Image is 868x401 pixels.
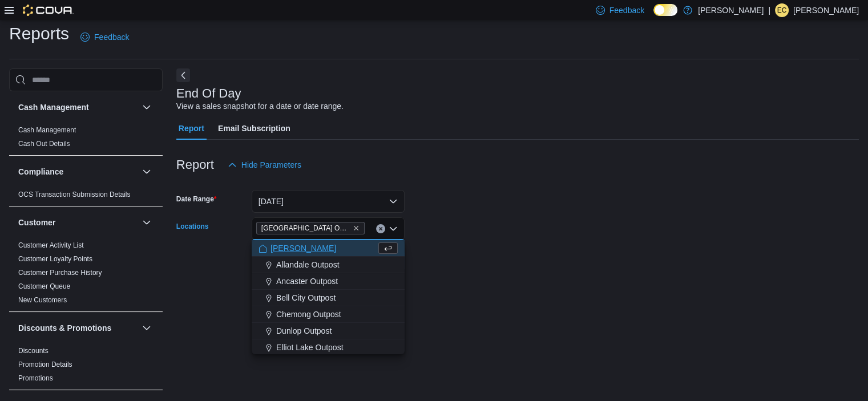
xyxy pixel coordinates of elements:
button: Clear input [376,224,385,233]
h3: End Of Day [176,87,241,100]
div: View a sales snapshot for a date or date range. [176,100,344,112]
span: Bell City Outpost [276,292,336,303]
a: New Customers [18,296,67,304]
button: Hide Parameters [223,153,306,176]
div: Customer [9,238,163,311]
button: Chemong Outpost [252,306,405,323]
a: Customer Queue [18,282,70,290]
h3: Compliance [18,166,63,177]
span: EC [777,3,787,17]
button: Cash Management [140,100,154,114]
a: Cash Out Details [18,140,70,148]
span: Customer Purchase History [18,268,102,277]
span: Email Subscription [218,117,290,140]
h3: Customer [18,217,55,228]
button: Elliot Lake Outpost [252,339,405,356]
span: Chemong Outpost [276,309,341,320]
button: [DATE] [252,190,405,213]
p: [PERSON_NAME] [793,3,859,17]
button: Ancaster Outpost [252,273,405,290]
button: Discounts & Promotions [18,322,138,334]
a: Customer Purchase History [18,269,102,277]
input: Dark Mode [653,4,677,16]
span: Feedback [94,31,129,43]
button: Next [176,68,190,82]
button: Customer [140,216,154,229]
h3: Report [176,158,214,172]
span: Feedback [609,5,644,16]
span: Customer Loyalty Points [18,254,92,264]
a: Feedback [76,26,134,48]
span: Customer Activity List [18,241,84,250]
div: Discounts & Promotions [9,344,163,390]
img: Cova [23,5,74,16]
button: Discounts & Promotions [140,321,154,335]
p: [PERSON_NAME] [698,3,764,17]
span: Fort York Outpost [256,222,365,234]
span: Report [179,117,204,140]
span: Cash Management [18,125,76,135]
span: Elliot Lake Outpost [276,342,344,353]
div: Elisabeth Chang [775,3,789,17]
span: Ancaster Outpost [276,276,338,287]
button: Cash Management [18,102,138,113]
button: [PERSON_NAME] [252,240,405,257]
h1: Reports [9,22,69,45]
label: Date Range [176,195,217,204]
button: Close list of options [389,224,398,233]
span: Promotion Details [18,360,72,369]
div: Compliance [9,188,163,206]
span: [GEOGRAPHIC_DATA] Outpost [261,222,350,234]
span: Dunlop Outpost [276,325,332,337]
a: Customer Activity List [18,241,84,249]
span: New Customers [18,295,67,305]
button: Dunlop Outpost [252,323,405,339]
button: Customer [18,217,138,228]
button: Allandale Outpost [252,257,405,273]
h3: Cash Management [18,102,89,113]
button: Compliance [140,165,154,179]
a: Promotions [18,374,53,382]
span: Hide Parameters [241,159,301,171]
span: Cash Out Details [18,139,70,148]
a: Discounts [18,347,49,355]
h3: Discounts & Promotions [18,322,111,334]
button: Compliance [18,166,138,177]
div: Cash Management [9,123,163,155]
a: Promotion Details [18,361,72,368]
span: Customer Queue [18,282,70,291]
button: Bell City Outpost [252,290,405,306]
span: Dark Mode [653,16,654,17]
span: Discounts [18,346,49,355]
a: Cash Management [18,126,76,134]
span: Allandale Outpost [276,259,340,270]
p: | [768,3,770,17]
button: Remove Fort York Outpost from selection in this group [353,225,360,232]
a: OCS Transaction Submission Details [18,191,131,199]
span: [PERSON_NAME] [271,242,336,254]
span: Promotions [18,374,53,383]
a: Customer Loyalty Points [18,255,92,263]
label: Locations [176,222,209,231]
span: OCS Transaction Submission Details [18,190,131,199]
